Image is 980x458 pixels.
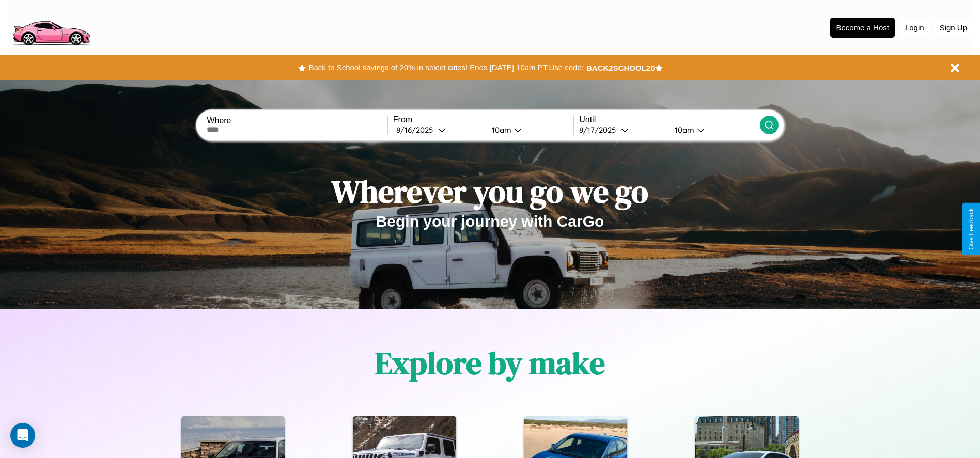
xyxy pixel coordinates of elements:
[935,18,972,37] button: Sign Up
[375,342,605,384] h1: Explore by make
[487,125,514,135] div: 10am
[207,116,387,125] label: Where
[900,18,929,37] button: Login
[666,124,760,135] button: 10am
[396,125,438,135] div: 8 / 16 / 2025
[393,115,573,124] label: From
[393,124,484,135] button: 8/16/2025
[968,208,975,250] div: Give Feedback
[579,115,759,124] label: Until
[306,60,586,75] button: Back to School savings of 20% in select cities! Ends [DATE] 10am PT.Use code:
[10,423,35,448] div: Open Intercom Messenger
[670,125,697,135] div: 10am
[579,125,621,135] div: 8 / 17 / 2025
[484,124,574,135] button: 10am
[8,5,95,48] img: logo
[586,64,655,72] b: BACK2SCHOOL20
[830,18,895,38] button: Become a Host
